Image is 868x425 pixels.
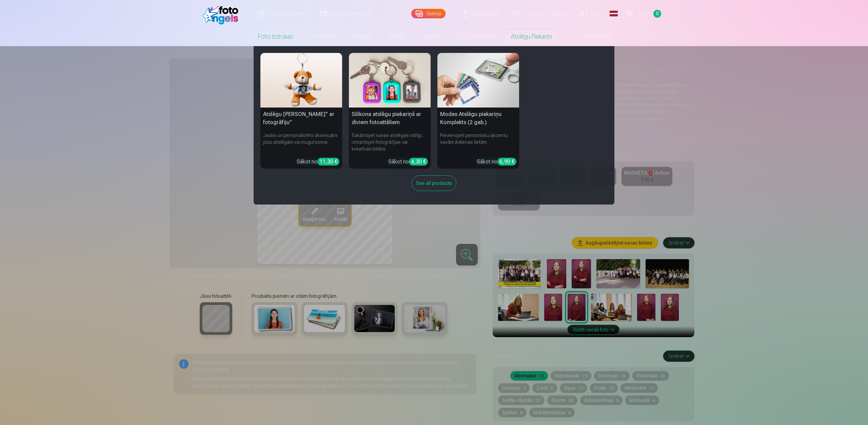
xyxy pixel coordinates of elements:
h5: Atslēgu [PERSON_NAME]" ar fotogrāfiju" [260,108,342,129]
a: Krūzes [380,27,414,46]
a: Atslēgu piekariņš Lācītis" ar fotogrāfiju"Atslēgu [PERSON_NAME]" ar fotogrāfiju"Jauks un personal... [260,53,342,169]
a: Silikona atslēgu piekariņš ar diviem fotoattēliemSilikona atslēgu piekariņš ar diviem fotoattēlie... [349,53,431,169]
a: Visi produkti [560,27,618,46]
h6: Sakārtojiet savas atslēgas stilīgi, izmantojot fotogrāfijas vai kreatīvas bildes [349,129,431,155]
h5: Modes Atslēgu piekariņu Komplekts (2 gab.) [437,108,519,129]
div: Sākot no [388,158,428,166]
span: 0 [653,10,661,18]
a: Suvenīri [414,27,450,46]
a: Galerija [411,9,446,18]
div: 6,90 € [497,158,516,166]
img: Silikona atslēgu piekariņš ar diviem fotoattēliem [349,53,431,108]
a: Komplekti [301,27,343,46]
div: Sākot no [297,158,339,166]
div: 11,30 € [317,158,339,166]
img: /fa1 [203,3,242,24]
a: Atslēgu piekariņi [503,27,560,46]
h6: Pievienojiet personisku akcentu savām ikdienas lietām [437,129,519,155]
img: Modes Atslēgu piekariņu Komplekts (2 gab.) [437,53,519,108]
a: Modes Atslēgu piekariņu Komplekts (2 gab.)Modes Atslēgu piekariņu Komplekts (2 gab.)Pievienojiet ... [437,53,519,169]
img: Atslēgu piekariņš Lācītis" ar fotogrāfiju" [260,53,342,108]
div: 4,30 € [409,158,428,166]
a: Magnēti [343,27,380,46]
h5: Silikona atslēgu piekariņš ar diviem fotoattēliem [349,108,431,129]
div: See all products [412,175,456,191]
a: Foto izdrukas [250,27,301,46]
span: Grozs [637,9,651,18]
h6: Jauks un personalizēts aksesuārs jūsu atslēgām vai mugursomai [260,129,342,155]
a: See all products [412,179,456,186]
div: Sākot no [477,158,516,166]
a: Foto kalendāri [450,27,503,46]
